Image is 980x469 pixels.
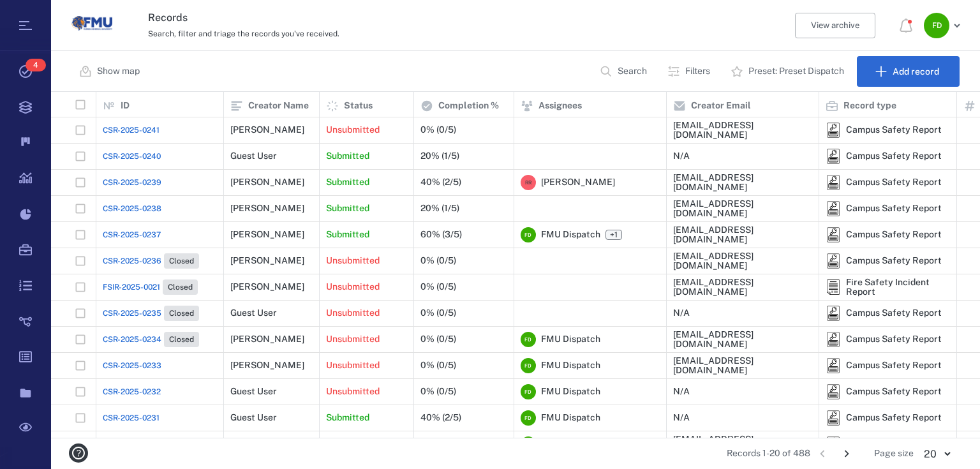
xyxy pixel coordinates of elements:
span: FSIR-2025-0021 [103,281,160,293]
div: 40% (2/5) [420,413,461,422]
span: CSR-2025-0240 [103,151,161,162]
div: [PERSON_NAME] [230,334,304,344]
div: [PERSON_NAME] [230,282,304,292]
p: Search [618,65,647,78]
p: Submitted [326,228,369,241]
a: CSR-2025-0231 [103,412,160,424]
div: Campus Safety Report [826,201,841,216]
div: [EMAIL_ADDRESS][DOMAIN_NAME] [673,435,812,454]
div: Campus Safety Report [826,175,841,190]
div: Campus Safety Report [846,413,942,422]
span: FMU Dispatch [541,228,600,241]
div: [PERSON_NAME] [230,204,304,213]
span: Closed [167,308,197,319]
button: View archive [795,13,875,38]
button: Preset: Preset Dispatch [723,56,854,87]
a: CSR-2025-0233 [103,360,161,371]
div: F D [521,358,536,373]
a: CSR-2025-0235Closed [103,306,199,321]
span: Closed [165,282,195,293]
div: Campus Safety Report [846,334,942,344]
span: CSR-2025-0234 [103,334,161,345]
img: icon Campus Safety Report [826,175,841,190]
span: CSR-2025-0239 [103,177,161,188]
p: Status [344,100,373,112]
div: F D [521,332,536,347]
div: Campus Safety Report [826,436,841,452]
span: Page size [874,447,914,460]
button: Go to next page [836,443,857,464]
p: Submitted [326,176,369,189]
p: Unsubmitted [326,281,380,294]
span: Help [29,9,55,20]
p: Creator Email [691,100,751,112]
div: Campus Safety Report [826,332,841,347]
h3: Records [148,10,647,26]
div: 0% (0/5) [420,282,456,292]
span: FMU Dispatch [541,412,600,424]
div: Campus Safety Report [846,308,942,318]
nav: pagination navigation [810,443,859,464]
img: icon Campus Safety Report [826,436,841,452]
div: F D [521,384,536,399]
div: [PERSON_NAME] [230,230,304,239]
button: FD [924,13,965,38]
div: 0% (0/5) [420,387,456,396]
span: CSR-2025-0235 [103,308,161,319]
div: N/A [673,308,690,318]
img: icon Campus Safety Report [826,332,841,347]
span: FMU Dispatch [541,333,600,346]
button: Search [592,56,657,87]
span: Closed [167,334,197,345]
p: Unsubmitted [326,307,380,320]
button: Show map [71,56,150,87]
img: icon Campus Safety Report [826,384,841,399]
div: 0% (0/5) [420,256,456,265]
p: Record type [843,100,896,112]
div: [PERSON_NAME] [230,361,304,370]
span: FMU Dispatch [541,385,600,398]
span: Closed [167,256,197,267]
div: N/A [673,387,690,396]
img: icon Campus Safety Report [826,253,841,269]
p: Filters [685,65,710,78]
a: CSR-2025-0241 [103,124,160,136]
div: 0% (0/5) [420,361,456,370]
div: Campus Safety Report [846,151,942,161]
p: Unsubmitted [326,359,380,372]
div: [EMAIL_ADDRESS][DOMAIN_NAME] [673,330,812,350]
div: 40% (2/5) [420,177,461,187]
div: Fire Safety Incident Report [846,278,950,297]
span: +1 [607,230,620,241]
div: R R [521,175,536,190]
span: 4 [26,59,46,71]
div: Campus Safety Report [846,361,942,370]
div: 20% (1/5) [420,151,459,161]
p: Unsubmitted [326,333,380,346]
div: Campus Safety Report [826,149,841,164]
div: F D [521,227,536,242]
p: Unsubmitted [326,255,380,267]
p: Completion % [438,100,499,112]
div: [PERSON_NAME] [230,125,304,135]
div: 0% (0/5) [420,334,456,344]
p: Creator Name [248,100,309,112]
div: Campus Safety Report [826,358,841,373]
div: N/A [673,413,690,422]
img: icon Campus Safety Report [826,149,841,164]
a: CSR-2025-0237 [103,229,161,241]
img: icon Campus Safety Report [826,201,841,216]
div: Fire Safety Incident Report [826,279,841,295]
img: icon Campus Safety Report [826,227,841,242]
div: Campus Safety Report [846,177,942,187]
span: +1 [605,230,622,240]
div: Campus Safety Report [846,256,942,265]
div: [EMAIL_ADDRESS][DOMAIN_NAME] [673,225,812,245]
div: N/A [673,151,690,161]
p: Submitted [326,412,369,424]
a: CSR-2025-0238 [103,203,161,214]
